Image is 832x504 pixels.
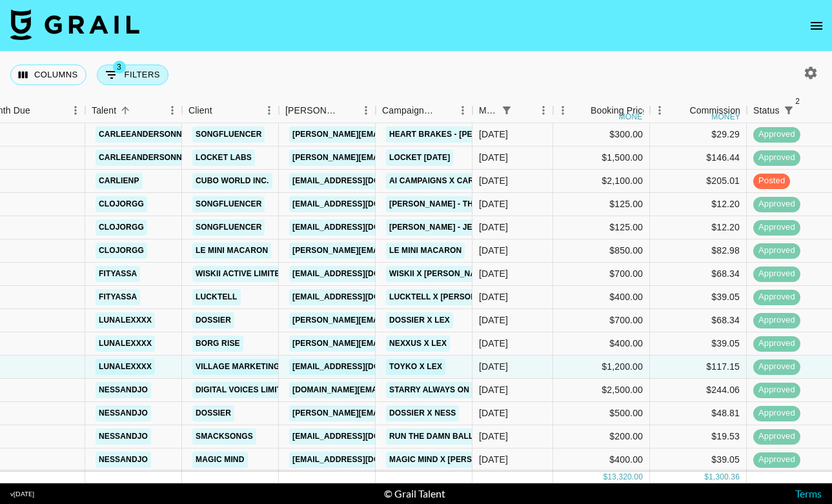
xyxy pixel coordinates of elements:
div: Sep '24 [479,244,508,257]
a: [DOMAIN_NAME][EMAIL_ADDRESS][DOMAIN_NAME] [289,382,498,398]
div: [PERSON_NAME] [285,98,338,123]
div: 1,300.36 [709,472,740,483]
span: posted [753,175,790,187]
div: $ [603,472,607,483]
span: approved [753,454,800,466]
div: Client [188,98,212,123]
a: Toyko x Lex [386,359,445,375]
div: Talent [85,98,182,123]
div: $200.00 [553,425,650,449]
div: $205.01 [650,170,747,193]
a: fityassa [96,289,140,305]
button: Sort [516,101,534,119]
button: Menu [553,101,573,120]
a: Songfluencer [192,219,265,236]
div: Sep '24 [479,290,508,303]
button: Sort [671,101,689,119]
div: $12.20 [650,216,747,239]
div: $82.98 [650,239,747,263]
div: $146.44 [650,146,747,170]
div: Sep '24 [479,267,508,280]
div: $125.00 [553,193,650,216]
span: approved [753,152,800,164]
a: Lucktell x [PERSON_NAME] [386,289,510,305]
span: approved [753,221,800,234]
button: Show filters [97,65,168,85]
div: 1 active filter [498,101,516,119]
div: $400.00 [553,449,650,472]
a: [EMAIL_ADDRESS][DOMAIN_NAME] [289,428,434,445]
a: nessandjo [96,405,151,421]
span: approved [753,314,800,327]
span: 3 [113,61,126,74]
div: money [711,113,740,121]
button: Sort [435,101,453,119]
button: Show filters [780,101,798,119]
div: v [DATE] [10,490,34,498]
div: $19.53 [650,425,747,449]
div: $244.06 [650,379,747,402]
a: clojorgg [96,243,147,259]
div: Sep '24 [479,407,508,419]
div: $117.15 [650,356,747,379]
a: [PERSON_NAME][EMAIL_ADDRESS][DOMAIN_NAME] [289,126,500,143]
div: $29.29 [650,123,747,146]
a: Village Marketing [192,359,283,375]
div: $1,200.00 [553,356,650,379]
div: $39.05 [650,332,747,356]
span: approved [753,384,800,396]
div: $2,500.00 [553,379,650,402]
a: Le Mini Macaron [192,243,271,259]
div: $400.00 [553,332,650,356]
div: $850.00 [553,239,650,263]
a: [PERSON_NAME][EMAIL_ADDRESS][DOMAIN_NAME] [289,312,500,328]
a: [EMAIL_ADDRESS][DOMAIN_NAME] [289,196,434,212]
div: $1,500.00 [553,146,650,170]
a: nessandjo [96,428,151,445]
button: Sort [338,101,356,119]
div: Sep '24 [479,430,508,443]
div: Sep '24 [479,453,508,466]
a: Wiskii x [PERSON_NAME] [386,266,494,282]
div: $2,100.00 [553,170,650,193]
button: Sort [116,101,134,119]
div: Sep '24 [479,174,508,187]
span: approved [753,245,800,257]
a: Starry Always On Sept [386,382,495,398]
a: Digital Voices Limited [192,382,296,398]
a: Cubo World Inc. [192,173,272,189]
div: $500.00 [553,402,650,425]
div: Talent [92,98,116,123]
button: Menu [534,101,553,120]
a: WISKII ACTIVE LIMITED [192,266,289,282]
button: Sort [798,101,816,119]
div: Month Due [472,98,553,123]
div: $39.05 [650,449,747,472]
a: Nexxus x Lex [386,336,450,352]
a: lunalexxxx [96,312,155,328]
span: approved [753,338,800,350]
div: $400.00 [553,286,650,309]
div: Booking Price [591,98,647,123]
div: $125.00 [553,216,650,239]
div: Sep '24 [479,314,508,327]
div: $48.81 [650,402,747,425]
div: $68.34 [650,309,747,332]
a: [PERSON_NAME] - Jersey Giant [386,219,523,236]
a: Heart Brakes - [PERSON_NAME] [386,126,529,143]
a: Ai Campaigns x Carlien [386,173,495,189]
button: open drawer [804,13,829,39]
div: $700.00 [553,263,650,286]
div: Sep '24 [479,221,508,234]
a: carleeandersonnn [96,126,191,143]
div: $68.34 [650,263,747,286]
a: Magic Mind [192,452,248,468]
button: Show filters [498,101,516,119]
span: 2 [791,95,804,108]
button: Sort [212,101,230,119]
div: Booker [279,98,376,123]
a: lunalexxxx [96,336,155,352]
div: Month Due [479,98,498,123]
a: [PERSON_NAME][EMAIL_ADDRESS][DOMAIN_NAME] [289,243,500,259]
div: Status [753,98,780,123]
